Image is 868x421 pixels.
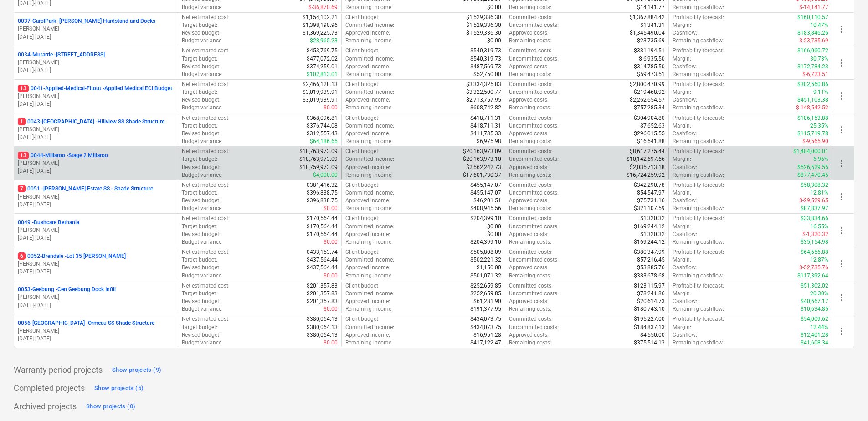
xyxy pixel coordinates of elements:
p: Approved income : [345,96,390,104]
p: Committed income : [345,21,394,29]
p: $1,369,225.73 [303,29,338,37]
span: more_vert [836,191,847,202]
p: [PERSON_NAME] [18,126,174,133]
p: $-6,723.51 [802,71,828,78]
p: Committed costs : [509,248,553,256]
p: $2,562,242.73 [466,164,501,171]
p: $376,744.08 [307,122,338,130]
div: Show projects (9) [112,365,161,375]
p: $169,244.12 [634,223,665,231]
p: Net estimated cost : [182,215,230,222]
div: 0053-Geebung -Cen Geebung Dock Infill[PERSON_NAME][DATE]-[DATE] [18,286,174,309]
div: 60052-Brendale -Lot 35 [PERSON_NAME][PERSON_NAME][DATE]-[DATE] [18,252,174,276]
p: [PERSON_NAME] [18,159,174,167]
p: Budget variance : [182,171,223,179]
p: Net estimated cost : [182,14,230,21]
p: Profitability forecast : [673,215,724,222]
p: [PERSON_NAME] [18,59,174,67]
p: Remaining costs : [509,138,551,145]
p: Remaining cashflow : [673,104,724,112]
p: Remaining cashflow : [673,205,724,212]
p: Target budget : [182,155,217,163]
p: $381,194.51 [634,47,665,55]
p: 12.81% [810,189,828,197]
p: [DATE] - [DATE] [18,67,174,74]
p: $18,759,973.09 [299,164,338,171]
p: Committed income : [345,223,394,231]
p: Remaining income : [345,104,393,112]
p: 6.96% [813,155,828,163]
p: Cashflow : [673,197,697,205]
p: $0.00 [324,104,338,112]
p: $183,846.26 [797,29,828,37]
p: $16,541.88 [637,138,665,145]
p: Revised budget : [182,197,221,205]
p: $455,147.07 [470,189,501,197]
p: $33,834.66 [801,215,828,222]
p: 0041-Applied-Medical-Fitout - Applied Medical ECI Budget [18,85,172,92]
p: [DATE] - [DATE] [18,167,174,175]
p: $374,259.01 [307,63,338,71]
p: $-6,935.50 [639,55,665,63]
p: Client budget : [345,148,380,155]
p: $487,569.73 [470,63,501,71]
p: Approved income : [345,231,390,238]
p: $160,110.57 [797,14,828,21]
p: Remaining income : [345,4,393,11]
p: $170,564.44 [307,223,338,231]
p: $505,808.09 [470,248,501,256]
p: [PERSON_NAME] [18,226,174,234]
p: $-23,735.69 [799,37,828,45]
p: $-9,565.90 [802,138,828,145]
p: $757,285.34 [634,104,665,112]
div: 130041-Applied-Medical-Fitout -Applied Medical ECI Budget[PERSON_NAME][DATE]-[DATE] [18,85,174,108]
p: Revised budget : [182,231,221,238]
p: Remaining income : [345,138,393,145]
span: more_vert [836,225,847,236]
p: $59,473.51 [637,71,665,78]
p: $20,163,973.10 [463,155,501,163]
p: Margin : [673,189,691,197]
p: $219,468.92 [634,88,665,96]
span: more_vert [836,24,847,35]
p: $87,837.97 [801,205,828,212]
p: $-14,141.77 [799,4,828,11]
p: $170,564.44 [307,231,338,238]
span: more_vert [836,57,847,68]
p: Remaining costs : [509,71,551,78]
p: Client budget : [345,215,380,222]
p: $608,742.82 [470,104,501,112]
p: $411,735.33 [470,130,501,138]
p: Net estimated cost : [182,181,230,189]
p: $455,147.07 [470,181,501,189]
p: $418,711.31 [470,114,501,122]
p: [DATE] - [DATE] [18,201,174,209]
p: $368,096.81 [307,114,338,122]
p: Committed costs : [509,215,553,222]
span: more_vert [836,91,847,102]
p: Approved costs : [509,29,549,37]
p: $169,244.12 [634,238,665,246]
p: $3,019,939.91 [303,88,338,96]
p: Approved income : [345,63,390,71]
p: $0.00 [324,238,338,246]
p: Remaining costs : [509,104,551,112]
p: $52,750.00 [473,71,501,78]
p: Remaining cashflow : [673,171,724,179]
p: 0056-[GEOGRAPHIC_DATA] - Ormeau SS Shade Structure [18,319,154,327]
p: $204,399.10 [470,215,501,222]
p: $451,103.38 [797,96,828,104]
button: Show projects (9) [110,363,164,377]
p: Target budget : [182,223,217,231]
p: $172,784.23 [797,63,828,71]
p: Approved income : [345,130,390,138]
p: $1,398,190.96 [303,21,338,29]
p: 9.11% [813,88,828,96]
p: $1,320.32 [640,215,665,222]
p: $453,769.75 [307,47,338,55]
div: Show projects (0) [86,401,135,412]
p: Client budget : [345,114,380,122]
p: $-29,529.65 [799,197,828,205]
span: more_vert [836,124,847,135]
p: Approved income : [345,29,390,37]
